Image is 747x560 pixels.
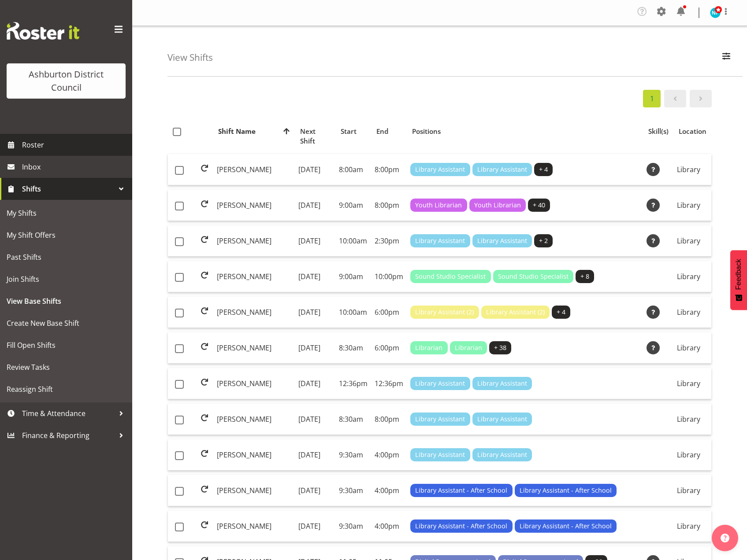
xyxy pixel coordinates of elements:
[335,261,371,292] td: 9:00am
[213,475,295,506] td: [PERSON_NAME]
[677,343,700,353] span: Library
[213,332,295,364] td: [PERSON_NAME]
[335,368,371,399] td: 12:36pm
[415,486,507,495] span: Library Assistant - After School
[7,206,126,220] span: My Shifts
[533,200,545,210] span: + 40
[7,228,126,242] span: My Shift Offers
[677,200,700,210] span: Library
[580,272,589,281] span: + 8
[7,339,126,352] span: Fill Open Shifts
[7,361,126,374] span: Review Tasks
[335,190,371,221] td: 9:00am
[2,246,130,268] a: Past Shifts
[295,475,335,506] td: [DATE]
[677,521,700,531] span: Library
[677,486,700,495] span: Library
[213,368,295,399] td: [PERSON_NAME]
[7,383,126,396] span: Reassign Shift
[486,307,545,317] span: Library Assistant (2)
[335,297,371,328] td: 10:00am
[371,154,407,185] td: 8:00pm
[213,297,295,328] td: [PERSON_NAME]
[2,224,130,246] a: My Shift Offers
[477,414,527,424] span: Library Assistant
[295,190,335,221] td: [DATE]
[679,126,706,136] div: Location
[7,251,126,264] span: Past Shifts
[341,126,366,136] div: Start
[22,407,115,420] span: Time & Attendance
[677,236,700,246] span: Library
[213,439,295,471] td: [PERSON_NAME]
[2,334,130,356] a: Fill Open Shifts
[477,165,527,174] span: Library Assistant
[300,126,331,147] div: Next Shift
[335,511,371,542] td: 9:30am
[557,307,565,317] span: + 4
[371,475,407,506] td: 4:00pm
[2,290,130,312] a: View Base Shifts
[455,343,482,353] span: Librarian
[15,68,117,94] div: Ashburton District Council
[213,404,295,435] td: [PERSON_NAME]
[539,236,548,246] span: + 2
[477,450,527,460] span: Library Assistant
[415,307,474,317] span: Library Assistant (2)
[717,48,736,67] button: Filter Employees
[415,200,462,210] span: Youth Librarian
[2,378,130,400] a: Reassign Shift
[415,521,507,531] span: Library Assistant - After School
[415,450,465,460] span: Library Assistant
[520,486,612,495] span: Library Assistant - After School
[295,368,335,399] td: [DATE]
[2,268,130,290] a: Join Shifts
[415,165,465,174] span: Library Assistant
[22,138,128,151] span: Roster
[677,272,700,281] span: Library
[295,297,335,328] td: [DATE]
[7,22,79,40] img: Rosterit website logo
[371,404,407,435] td: 8:00pm
[735,259,743,290] span: Feedback
[677,379,700,388] span: Library
[474,200,521,210] span: Youth Librarian
[213,190,295,221] td: [PERSON_NAME]
[2,356,130,378] a: Review Tasks
[295,261,335,292] td: [DATE]
[295,439,335,471] td: [DATE]
[371,439,407,471] td: 4:00pm
[2,202,130,224] a: My Shifts
[721,534,729,542] img: help-xxl-2.png
[730,250,747,310] button: Feedback - Show survey
[335,475,371,506] td: 9:30am
[371,368,407,399] td: 12:36pm
[213,511,295,542] td: [PERSON_NAME]
[677,307,700,317] span: Library
[494,343,506,353] span: + 38
[22,429,115,442] span: Finance & Reporting
[7,295,126,308] span: View Base Shifts
[22,182,115,195] span: Shifts
[376,126,402,136] div: End
[295,154,335,185] td: [DATE]
[295,404,335,435] td: [DATE]
[335,439,371,471] td: 9:30am
[415,343,442,353] span: Librarian
[415,236,465,246] span: Library Assistant
[371,190,407,221] td: 8:00pm
[415,379,465,388] span: Library Assistant
[22,160,128,173] span: Inbox
[7,317,126,330] span: Create New Base Shift
[295,332,335,364] td: [DATE]
[335,154,371,185] td: 8:00am
[412,126,638,136] div: Positions
[677,414,700,424] span: Library
[7,273,126,286] span: Join Shifts
[295,511,335,542] td: [DATE]
[335,332,371,364] td: 8:30am
[415,414,465,424] span: Library Assistant
[710,7,721,18] img: nicky-farrell-tully10002.jpg
[520,521,612,531] span: Library Assistant - After School
[213,154,295,185] td: [PERSON_NAME]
